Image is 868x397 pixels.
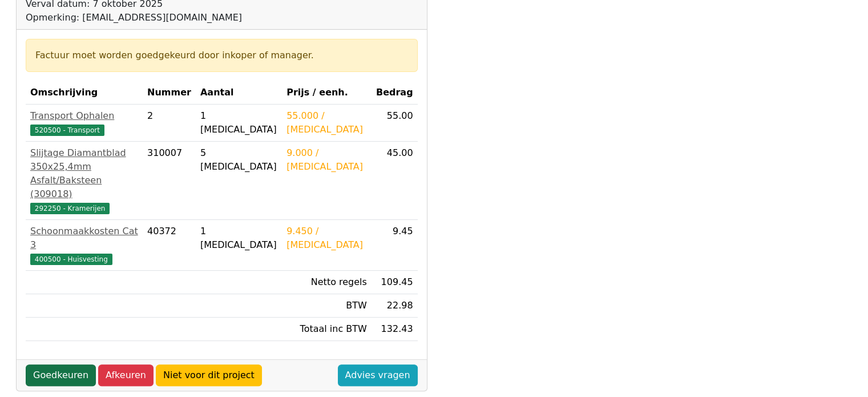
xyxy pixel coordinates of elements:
td: 40372 [143,220,196,271]
div: 9.000 / [MEDICAL_DATA] [286,146,367,174]
a: Niet voor dit project [156,364,262,386]
td: 132.43 [372,318,418,341]
td: 22.98 [372,294,418,318]
td: Totaal inc BTW [282,318,372,341]
div: Transport Ophalen [30,109,138,123]
span: 520500 - Transport [30,125,104,136]
div: 9.450 / [MEDICAL_DATA] [286,224,367,252]
div: 55.000 / [MEDICAL_DATA] [286,109,367,137]
th: Nummer [143,81,196,105]
td: BTW [282,294,372,318]
a: Advies vragen [338,364,418,386]
a: Afkeuren [98,364,154,386]
div: 1 [MEDICAL_DATA] [200,224,277,252]
th: Omschrijving [26,81,143,105]
div: Factuur moet worden goedgekeurd door inkoper of manager. [35,49,408,62]
td: 109.45 [372,271,418,294]
a: Goedkeuren [26,364,96,386]
td: Netto regels [282,271,372,294]
a: Slijtage Diamantblad 350x25,4mm Asfalt/Baksteen (309018)292250 - Kramerijen [30,146,138,215]
div: Schoonmaakkosten Cat 3 [30,224,138,252]
div: Opmerking: [EMAIL_ADDRESS][DOMAIN_NAME] [26,11,418,25]
th: Aantal [196,81,282,105]
div: 1 [MEDICAL_DATA] [200,109,277,137]
div: Slijtage Diamantblad 350x25,4mm Asfalt/Baksteen (309018) [30,146,138,201]
td: 55.00 [372,105,418,142]
td: 310007 [143,142,196,220]
td: 45.00 [372,142,418,220]
div: 5 [MEDICAL_DATA] [200,146,277,174]
td: 2 [143,105,196,142]
span: 292250 - Kramerijen [30,203,110,214]
td: 9.45 [372,220,418,271]
a: Schoonmaakkosten Cat 3400500 - Huisvesting [30,224,138,266]
a: Transport Ophalen520500 - Transport [30,109,138,137]
span: 400500 - Huisvesting [30,254,112,265]
th: Prijs / eenh. [282,81,372,105]
th: Bedrag [372,81,418,105]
